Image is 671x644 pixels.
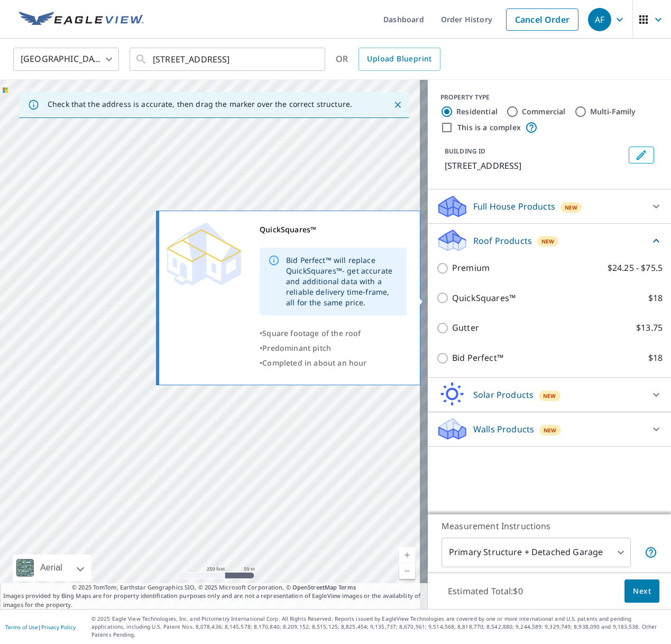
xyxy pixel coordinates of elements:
[292,583,337,591] a: OpenStreetMap
[439,579,531,603] p: Estimated Total: $0
[72,583,356,592] span: © 2025 TomTom, Earthstar Geographics SIO, © 2025 Microsoft Corporation, ©
[473,234,532,247] p: Roof Products
[436,382,663,407] div: Solar ProductsNew
[473,423,534,436] p: Walls Products
[442,538,631,567] div: Primary Structure + Detached Garage
[48,99,352,109] p: Check that the address is accurate, then drag the marker over the correct structure.
[473,200,555,213] p: Full House Products
[648,351,663,365] p: $18
[260,326,407,341] div: •
[391,98,405,112] button: Close
[473,388,534,401] p: Solar Products
[522,106,566,117] label: Commercial
[629,147,654,164] button: Edit building 1
[544,426,557,434] span: New
[608,261,663,275] p: $24.25 - $75.5
[367,52,431,66] span: Upload Blueprint
[445,159,624,172] p: [STREET_ADDRESS]
[167,222,241,286] img: Premium
[633,585,651,598] span: Next
[41,623,76,631] a: Privacy Policy
[399,547,415,563] a: Current Level 17, Zoom In
[19,12,144,28] img: EV Logo
[506,8,578,31] a: Cancel Order
[436,228,663,253] div: Roof ProductsNew
[436,416,663,442] div: Walls ProductsNew
[260,356,407,370] div: •
[262,358,366,368] span: Completed in about an hour
[588,8,611,31] div: AF
[445,147,485,156] p: BUILDING ID
[440,93,658,102] div: PROPERTY TYPE
[153,44,304,74] input: Search by address or latitude-longitude
[91,615,666,639] p: © 2025 Eagle View Technologies, Inc. and Pictometry International Corp. All Rights Reserved. Repo...
[338,583,356,591] a: Terms
[457,122,521,133] label: This is a complex
[5,623,38,631] a: Terms of Use
[260,341,407,356] div: •
[452,261,490,275] p: Premium
[452,351,503,365] p: Bid Perfect™
[590,106,636,117] label: Multi-Family
[645,546,657,559] span: Your report will include the primary structure and a detached garage if one exists.
[260,222,407,237] div: QuickSquares™
[452,292,516,305] p: QuickSquares™
[456,106,498,117] label: Residential
[262,328,361,338] span: Square footage of the roof
[13,44,119,74] div: [GEOGRAPHIC_DATA]
[5,624,76,630] p: |
[648,292,663,305] p: $18
[399,563,415,579] a: Current Level 17, Zoom Out
[13,555,91,581] div: Aerial
[565,203,578,212] span: New
[636,321,663,334] p: $13.75
[452,321,479,334] p: Gutter
[543,392,556,400] span: New
[442,520,657,532] p: Measurement Instructions
[624,579,659,603] button: Next
[37,555,66,581] div: Aerial
[286,251,398,312] div: Bid Perfect™ will replace QuickSquares™- get accurate and additional data with a reliable deliver...
[262,343,331,353] span: Predominant pitch
[359,48,440,71] a: Upload Blueprint
[436,194,663,219] div: Full House ProductsNew
[336,48,440,71] div: OR
[541,237,555,246] span: New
